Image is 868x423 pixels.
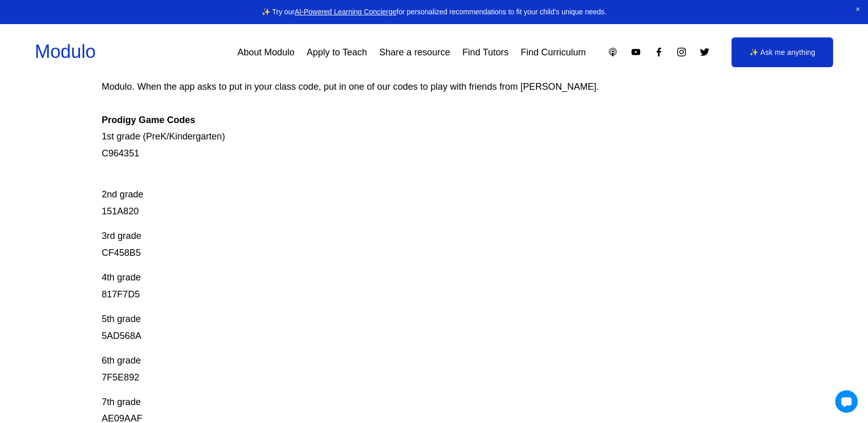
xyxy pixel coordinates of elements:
p: 6th grade 7F5E892 [102,352,699,386]
strong: Prodigy Game Codes [102,115,195,125]
p: Prodigy is our go-to mastery- based tool to give kids lots of fun, engaging math problems while e... [102,28,699,162]
a: About Modulo [238,43,294,62]
a: YouTube [630,47,641,57]
a: Find Tutors [462,43,508,62]
a: Apply to Teach [307,43,367,62]
a: Twitter [699,47,710,57]
a: ✨ Ask me anything [732,37,833,67]
p: 5th grade 5AD568A [102,311,699,344]
a: AI-Powered Learning Concierge [294,8,397,16]
a: Find Curriculum [521,43,586,62]
a: Facebook [654,47,664,57]
a: Apple Podcasts [607,47,618,57]
p: 3rd grade CF458B5 [102,228,699,261]
a: Share a resource [379,43,450,62]
a: Modulo [35,41,96,62]
a: Instagram [676,47,687,57]
p: 2nd grade 151A820 [102,170,699,219]
p: 4th grade 817F7D5 [102,269,699,303]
